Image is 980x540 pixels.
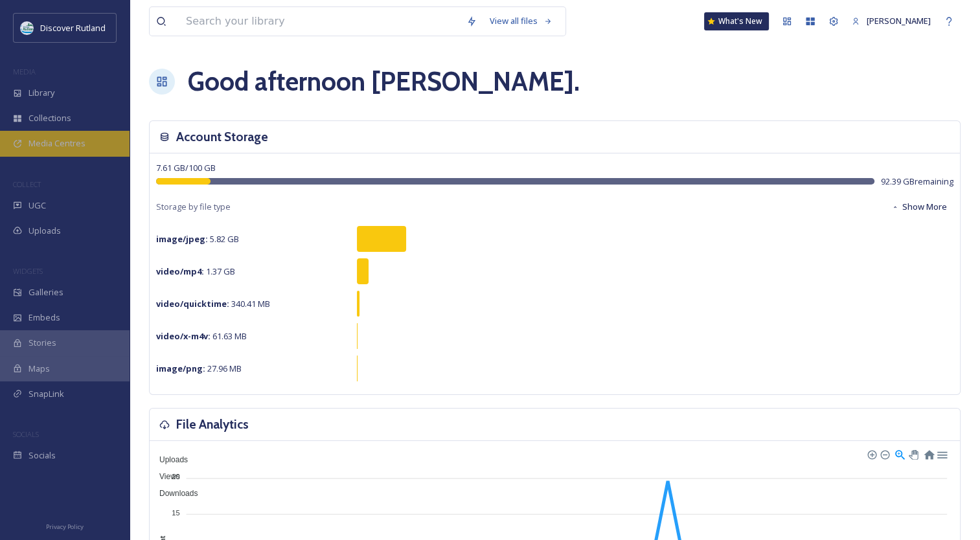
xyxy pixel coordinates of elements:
[28,87,54,99] span: Library
[13,179,41,189] span: COLLECT
[21,21,34,34] img: DiscoverRutlandlog37F0B7.png
[845,8,937,34] a: [PERSON_NAME]
[172,473,179,480] tspan: 20
[909,450,917,458] div: Panning
[28,112,71,124] span: Collections
[156,233,208,245] strong: image/jpeg :
[150,455,188,464] span: Uploads
[704,12,769,30] a: What's New
[156,298,270,309] span: 340.41 MB
[40,22,106,34] span: Discover Rutland
[894,448,905,459] div: Selection Zoom
[46,523,84,531] span: Privacy Policy
[867,15,931,27] span: [PERSON_NAME]
[156,363,242,374] span: 27.96 MB
[13,67,36,76] span: MEDIA
[156,162,216,174] span: 7.61 GB / 100 GB
[28,337,56,349] span: Stories
[188,62,580,101] h1: Good afternoon [PERSON_NAME] .
[28,225,61,237] span: Uploads
[936,448,947,459] div: Menu
[13,429,39,439] span: SOCIALS
[156,233,239,245] span: 5.82 GB
[885,194,953,219] button: Show More
[13,266,43,276] span: WIDGETS
[867,449,876,458] div: Zoom In
[150,472,180,481] span: Views
[156,265,204,277] strong: video/mp4 :
[881,175,953,188] span: 92.39 GB remaining
[156,298,229,309] strong: video/quicktime :
[156,201,231,213] span: Storage by file type
[156,330,247,342] span: 61.63 MB
[28,199,46,212] span: UGC
[483,8,559,34] a: View all files
[176,128,268,146] h3: Account Storage
[28,449,56,462] span: Socials
[28,363,50,375] span: Maps
[156,363,205,374] strong: image/png :
[156,265,235,277] span: 1.37 GB
[28,311,60,324] span: Embeds
[28,388,64,400] span: SnapLink
[150,489,198,498] span: Downloads
[46,518,84,534] a: Privacy Policy
[172,509,179,517] tspan: 15
[28,286,63,298] span: Galleries
[880,449,889,458] div: Zoom Out
[179,7,460,36] input: Search your library
[176,415,249,434] h3: File Analytics
[923,448,934,459] div: Reset Zoom
[28,137,85,150] span: Media Centres
[156,330,211,342] strong: video/x-m4v :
